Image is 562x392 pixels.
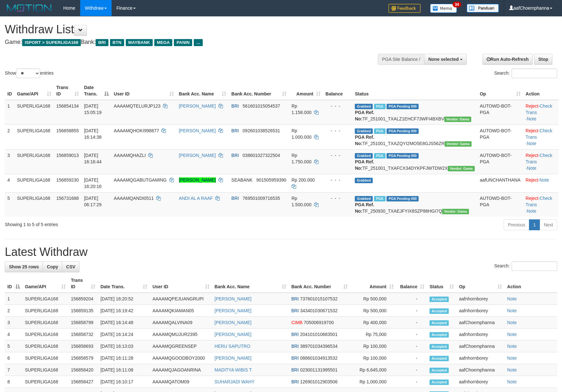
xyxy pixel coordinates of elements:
[505,274,557,293] th: Action
[355,128,373,134] span: Grabbed
[374,128,385,134] span: Marked by aafsengchandara
[22,305,68,317] td: SUPERLIGA168
[507,296,517,301] a: Note
[68,352,98,364] td: 156858579
[5,305,22,317] td: 2
[355,178,373,183] span: Grabbed
[5,364,22,376] td: 7
[526,128,552,140] a: Check Trans
[355,135,374,146] b: PGA Ref. No:
[56,153,79,158] span: 156859013
[507,379,517,384] a: Note
[467,4,499,12] img: panduan.png
[396,317,427,329] td: -
[540,177,549,183] a: Note
[212,274,289,293] th: Bank Acc. Name: activate to sort column ascending
[96,39,108,46] span: BRI
[5,125,14,149] td: 2
[300,367,337,372] span: Copy 023001131995501 to clipboard
[14,125,54,149] td: SUPERLIGA168
[527,166,536,171] a: Note
[507,308,517,313] a: Note
[300,355,337,361] span: Copy 088601034913532 to clipboard
[5,219,229,228] div: Showing 1 to 5 of 5 entries
[456,274,505,293] th: Op: activate to sort column ascending
[534,54,552,65] a: Stop
[526,128,539,133] a: Reject
[66,264,75,269] span: CSV
[98,340,150,352] td: [DATE] 16:13:03
[62,261,80,272] a: CSV
[5,82,14,100] th: ID
[54,82,81,100] th: Trans ID: activate to sort column ascending
[5,149,14,174] td: 3
[291,320,302,325] span: CIMB
[291,379,299,384] span: BRI
[456,340,505,352] td: aafChoemphanna
[323,82,353,100] th: Balance
[98,329,150,340] td: [DATE] 16:14:24
[68,293,98,305] td: 156859204
[98,293,150,305] td: [DATE] 16:20:52
[5,329,22,340] td: 4
[477,149,523,174] td: AUTOWD-BOT-PGA
[374,196,385,201] span: Marked by aafromsomean
[154,39,173,46] span: MEGA
[47,264,58,269] span: Copy
[350,305,396,317] td: Rp 500,000
[14,82,54,100] th: Game/API: activate to sort column ascending
[179,153,216,158] a: [PERSON_NAME]
[430,308,449,314] span: Accepted
[150,376,212,388] td: AAAAMQATOM09
[494,69,557,78] label: Search:
[179,103,216,109] a: [PERSON_NAME]
[430,368,449,373] span: Accepted
[289,274,350,293] th: Bank Acc. Number: activate to sort column ascending
[300,308,337,313] span: Copy 343401030671532 to clipboard
[350,340,396,352] td: Rp 100,000
[355,159,374,171] b: PGA Ref. No:
[174,39,192,46] span: PANIN
[289,82,323,100] th: Amount: activate to sort column ascending
[150,305,212,317] td: AAAAMQKIAMAN05
[292,103,311,115] span: Rp 1.158.000
[291,308,299,313] span: BRI
[22,274,68,293] th: Game/API: activate to sort column ascending
[150,293,212,305] td: AAAAMQPEJUANGRUPI
[396,305,427,317] td: -
[14,192,54,217] td: SUPERLIGA168
[396,364,427,376] td: -
[22,39,81,46] span: ISPORT > SUPERLIGA168
[231,103,239,109] span: BRI
[215,367,252,372] a: MADITYA WIBIS T
[56,103,79,109] span: 156854134
[350,376,396,388] td: Rp 1,000,000
[84,196,102,207] span: [DATE] 06:17:29
[98,376,150,388] td: [DATE] 16:10:17
[300,344,337,349] span: Copy 389701034396534 to clipboard
[5,274,22,293] th: ID: activate to sort column descending
[374,153,385,159] span: Marked by aafsengchandara
[350,274,396,293] th: Amount: activate to sort column ascending
[292,177,315,183] span: Rp 200.000
[504,219,529,230] a: Previous
[81,82,111,100] th: Date Trans.: activate to sort column descending
[326,152,350,159] div: - - -
[326,127,350,134] div: - - -
[430,332,449,338] span: Accepted
[215,332,251,337] a: [PERSON_NAME]
[300,332,337,337] span: Copy 204101010683501 to clipboard
[427,274,456,293] th: Status: activate to sort column ascending
[507,332,517,337] a: Note
[374,104,385,109] span: Marked by aafsengchandara
[482,54,533,65] a: Run Auto-Refresh
[396,293,427,305] td: -
[84,128,102,140] span: [DATE] 16:14:38
[98,305,150,317] td: [DATE] 16:19:42
[194,39,202,46] span: ...
[9,264,39,269] span: Show 25 rows
[150,317,212,329] td: AAAAMQALVINA09
[292,196,311,207] span: Rp 1.500.000
[523,82,558,100] th: Action
[456,376,505,388] td: aafnhornborey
